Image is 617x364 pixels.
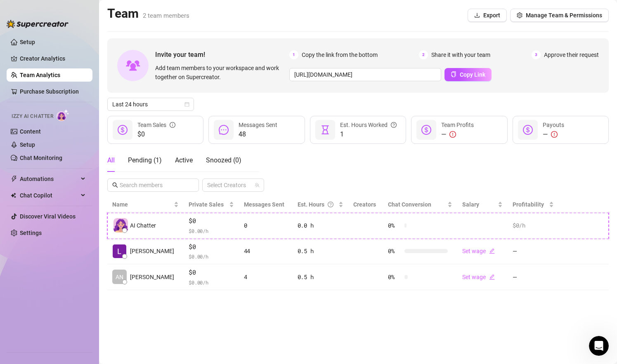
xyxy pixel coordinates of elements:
span: Invite your team! [155,49,289,60]
button: Copy Link [444,68,492,81]
p: CRM, Chatting and Management Tools [8,157,147,165]
span: thunderbolt [11,176,17,182]
h1: Help [72,4,95,18]
button: News [124,257,165,290]
span: Add team members to your workspace and work together on Supercreator. [155,63,286,82]
div: Close [145,3,160,18]
img: Chat Copilot [11,193,16,198]
div: Est. Hours [298,200,337,209]
a: Content [20,128,41,135]
span: Messages Sent [239,122,277,128]
span: dollar-circle [118,125,128,135]
span: info-circle [170,120,175,129]
span: edit [489,274,495,280]
span: dollar-circle [421,125,431,135]
span: News [137,278,152,284]
span: 3 [532,50,541,59]
iframe: Intercom live chat [589,336,609,356]
span: Chat Copilot [20,189,78,202]
div: Search for helpSearch for help [5,21,160,38]
a: Purchase Subscription [20,85,86,98]
span: edit [489,248,495,254]
button: Messages [41,257,83,290]
span: [PERSON_NAME] [130,272,174,282]
div: Pending ( 1 ) [128,155,162,165]
button: Export [468,9,507,22]
span: setting [517,12,522,18]
span: Approve their request [544,50,599,59]
span: 5 articles [8,92,35,101]
img: logo-BBDzfeDw.svg [7,20,69,28]
a: Settings [20,230,42,236]
span: Private Sales [189,201,224,208]
a: Set wageedit [462,248,495,254]
span: 1 [340,129,397,139]
span: copy [451,71,456,77]
span: team [255,183,260,188]
span: AI Chatter [130,221,156,230]
span: exclamation-circle [449,131,456,138]
span: Active [175,156,193,164]
span: Snoozed ( 0 ) [206,156,241,164]
div: 0.0 h [298,221,343,230]
span: Home [12,278,29,284]
span: $0 [189,268,234,277]
th: Name [107,197,184,213]
div: 44 [244,247,288,256]
span: Export [483,12,500,19]
div: 4 [244,272,288,282]
input: Search for help [5,21,160,38]
span: Name [112,200,172,209]
span: $ 0.00 /h [189,252,234,261]
p: Onboarding to Supercreator [8,82,147,91]
span: 0 % [388,247,401,256]
span: AN [116,272,123,282]
span: [PERSON_NAME] [130,247,174,256]
p: Izzy - AI Chatter [8,114,147,123]
a: Setup [20,39,35,45]
span: message [219,125,229,135]
input: Search members [120,181,187,190]
p: Answers to your common questions [8,218,147,227]
div: 0.5 h [298,247,343,256]
span: Izzy AI Chatter [12,113,53,120]
span: 48 [239,129,277,139]
span: 1 [289,50,298,59]
span: $0 [189,242,234,252]
span: Messages [48,278,76,284]
span: Copy the link from the bottom [302,50,378,59]
p: Frequently Asked Questions [8,208,147,216]
span: Last 24 hours [112,98,189,110]
span: 0 % [388,221,401,230]
span: Manage Team & Permissions [526,12,602,19]
span: search [112,182,118,188]
span: $0 [189,216,234,226]
div: Est. Hours Worked [340,120,397,129]
div: 0.5 h [298,272,343,282]
span: 0 % [388,272,401,282]
span: 13 articles [8,186,38,195]
a: Discover Viral Videos [20,213,76,220]
p: Learn about the Supercreator platform and its features [8,167,147,184]
img: AI Chatter [57,109,69,121]
span: calendar [184,102,189,107]
span: Messages Sent [244,201,284,208]
a: Setup [20,141,35,148]
p: Getting Started [8,72,147,80]
span: 2 [419,50,428,59]
span: Payouts [543,122,564,128]
div: — [543,129,564,139]
span: dollar-circle [523,125,533,135]
span: Copy Link [460,71,485,78]
img: izzy-ai-chatter-avatar-DDCN_rTZ.svg [113,218,128,232]
span: $0 [137,129,175,139]
span: $ 0.00 /h [189,278,234,287]
a: Set wageedit [462,274,495,280]
span: Salary [462,201,479,208]
span: exclamation-circle [551,131,558,138]
div: 0 [244,221,288,230]
span: question-circle [328,200,333,209]
span: 13 articles [8,228,38,237]
td: — [508,264,559,290]
th: Creators [348,197,383,213]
